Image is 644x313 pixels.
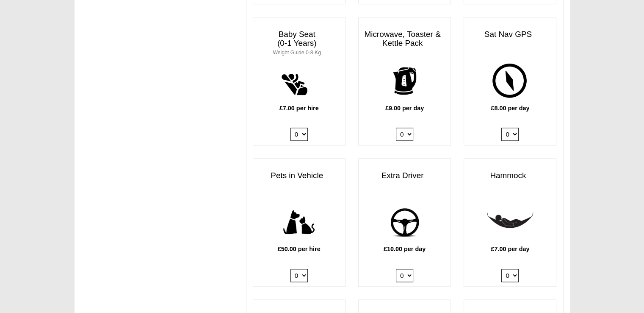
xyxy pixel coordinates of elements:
h3: Sat Nav GPS [464,26,556,43]
b: £7.00 per day [491,246,529,252]
b: £50.00 per hire [278,246,321,252]
h3: Microwave, Toaster & Kettle Pack [359,26,451,52]
b: £9.00 per day [385,105,424,112]
small: Weight Guide 0-8 Kg [273,50,321,56]
img: add-driver.png [381,199,428,245]
h3: Hammock [464,167,556,184]
h3: Baby Seat (0-1 Years) [253,26,345,61]
img: kettle.png [381,58,428,104]
img: baby.png [276,58,322,104]
img: pets.png [276,199,322,245]
img: hammock.png [487,199,533,245]
img: gps.png [487,58,533,104]
b: £10.00 per day [384,246,426,252]
b: £8.00 per day [491,105,529,112]
h3: Pets in Vehicle [253,167,345,184]
h3: Extra Driver [359,167,451,184]
b: £7.00 per hire [279,105,319,112]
